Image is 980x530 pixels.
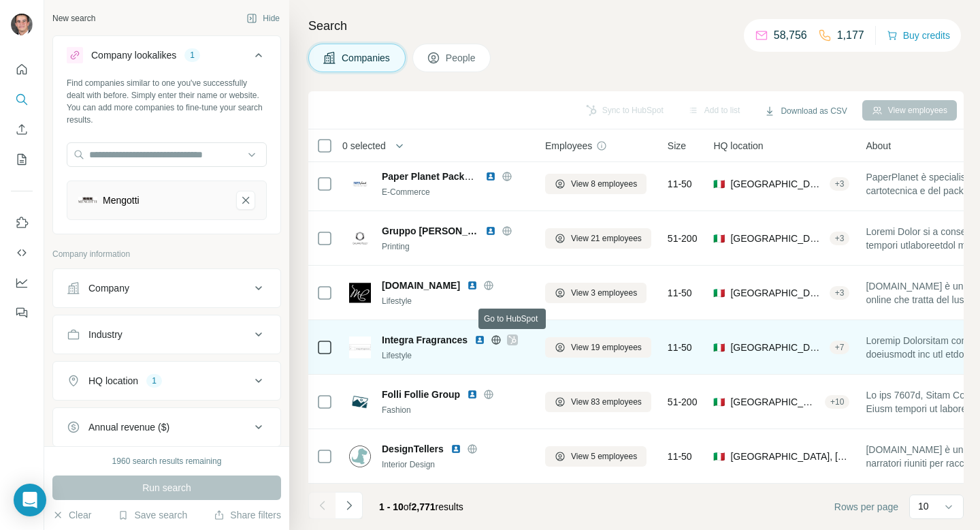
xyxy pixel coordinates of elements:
button: View 8 employees [545,174,647,194]
div: Mengotti [103,193,140,207]
span: 🇮🇹 [713,395,725,409]
h4: Search [308,16,964,35]
span: [GEOGRAPHIC_DATA], [GEOGRAPHIC_DATA], [GEOGRAPHIC_DATA] [730,450,849,463]
img: Logo of Gruppo Pozzi [349,228,371,249]
span: View 83 employees [571,396,642,408]
span: 11-50 [668,450,692,463]
button: Company [53,272,280,305]
button: My lists [11,147,33,172]
div: Printing [382,240,529,253]
button: Enrich CSV [11,117,33,142]
p: 58,756 [774,27,807,44]
span: Rows per page [834,500,898,514]
div: Company [88,281,129,295]
span: Paper Planet Packaging [382,171,490,182]
img: Logo of DesignTellers [349,446,371,467]
span: Companies [342,51,391,65]
img: LinkedIn logo [451,443,461,454]
span: View 19 employees [571,341,642,354]
span: 🇮🇹 [713,341,725,354]
img: LinkedIn logo [485,225,496,236]
div: + 10 [825,396,849,408]
div: Industry [88,328,122,341]
span: 🇮🇹 [713,232,725,245]
span: 11-50 [668,177,692,191]
div: Company lookalikes [91,48,176,62]
span: DesignTellers [382,442,444,456]
button: HQ location1 [53,364,280,397]
span: People [446,51,477,65]
span: Integra Fragrances [382,333,468,347]
span: 11-50 [668,286,692,300]
img: Logo of Paper Planet Packaging [349,173,371,195]
span: View 8 employees [571,178,637,190]
button: Industry [53,318,280,351]
img: LinkedIn logo [474,334,485,345]
div: + 3 [830,232,850,245]
img: Logo of Integra Fragrances [349,337,371,358]
button: View 21 employees [545,228,651,249]
span: [GEOGRAPHIC_DATA], [GEOGRAPHIC_DATA]|[GEOGRAPHIC_DATA] [730,177,823,191]
button: Save search [118,508,187,522]
p: Company information [52,248,281,260]
button: Use Surfe API [11,240,33,265]
div: + 7 [830,341,850,354]
span: Employees [545,139,592,153]
button: Quick start [11,57,33,82]
div: Find companies similar to one you've successfully dealt with before. Simply enter their name or w... [67,77,267,126]
span: About [866,139,891,153]
img: LinkedIn logo [485,171,496,182]
img: LinkedIn logo [467,389,478,400]
button: Dashboard [11,270,33,295]
div: New search [52,12,95,25]
div: 1 [146,375,162,387]
button: Feedback [11,300,33,325]
div: Annual revenue ($) [88,420,169,434]
span: [GEOGRAPHIC_DATA], [GEOGRAPHIC_DATA], [GEOGRAPHIC_DATA] [730,286,823,300]
span: View 3 employees [571,287,637,299]
span: results [379,501,463,512]
button: Buy credits [887,26,950,45]
span: 🇮🇹 [713,450,725,463]
button: Clear [52,508,91,522]
span: [GEOGRAPHIC_DATA], [PERSON_NAME][GEOGRAPHIC_DATA][PERSON_NAME], [PERSON_NAME][GEOGRAPHIC_DATA] [730,341,823,354]
span: [GEOGRAPHIC_DATA], [GEOGRAPHIC_DATA], [GEOGRAPHIC_DATA] [730,232,823,245]
span: 0 selected [342,139,386,153]
span: [DOMAIN_NAME] [382,279,460,292]
div: 1 [184,49,200,61]
button: Company lookalikes1 [53,39,280,77]
p: 1,177 [837,27,864,44]
div: Fashion [382,404,529,416]
button: View 3 employees [545,283,647,303]
button: Use Surfe on LinkedIn [11,211,33,235]
button: Share filters [214,508,281,522]
div: HQ location [88,374,138,388]
button: Mengotti-remove-button [236,191,255,210]
span: of [404,501,412,512]
div: 1960 search results remaining [112,455,222,467]
button: View 83 employees [545,392,651,412]
span: [GEOGRAPHIC_DATA], [GEOGRAPHIC_DATA], [GEOGRAPHIC_DATA] [730,395,819,409]
button: View 19 employees [545,337,651,358]
span: 🇮🇹 [713,286,725,300]
img: Mengotti-logo [78,197,97,204]
img: Logo of Folli Follie Group [349,391,371,413]
img: Logo of milanoplatinum.com [349,282,371,304]
img: LinkedIn logo [467,280,478,291]
button: Hide [237,8,289,29]
span: Size [668,139,686,153]
div: Lifestyle [382,349,529,362]
div: + 3 [830,178,850,190]
button: View 5 employees [545,446,647,467]
div: Open Intercom Messenger [14,484,46,516]
span: View 5 employees [571,450,637,463]
span: HQ location [713,139,763,153]
button: Navigate to next page [336,492,363,519]
p: 10 [918,499,929,513]
span: Gruppo [PERSON_NAME] [382,224,478,238]
button: Search [11,87,33,112]
span: 11-50 [668,341,692,354]
div: Lifestyle [382,295,529,307]
span: View 21 employees [571,232,642,245]
button: Annual revenue ($) [53,411,280,443]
